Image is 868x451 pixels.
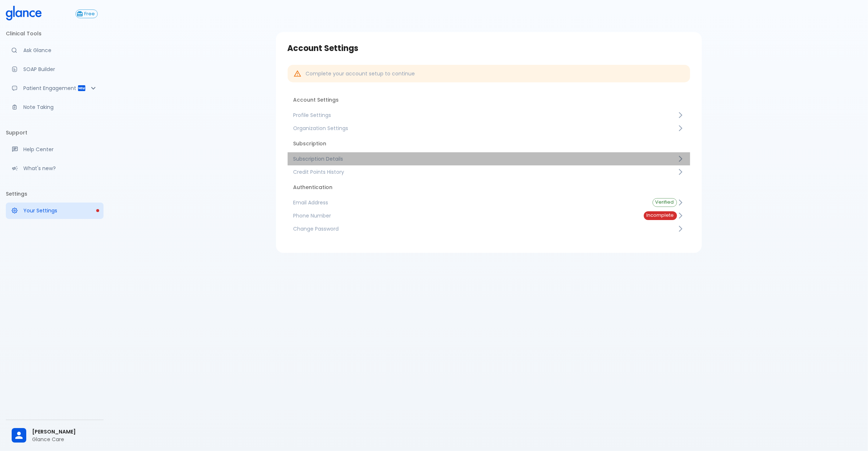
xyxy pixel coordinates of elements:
li: Settings [6,185,104,203]
li: Support [6,124,104,141]
a: Please complete account setup [6,203,104,219]
a: Credit Points History [288,165,690,179]
span: Credit Points History [293,168,677,176]
h3: Account Settings [288,44,690,53]
div: Recent updates and feature releases [6,160,104,176]
a: Profile Settings [288,109,690,122]
p: Note Taking [23,103,98,111]
p: Complete your account setup to continue [306,70,415,77]
a: Get help from our support team [6,141,104,157]
span: Phone Number [293,212,632,219]
button: Free [75,9,98,18]
a: Organization Settings [288,122,690,135]
a: Change Password [288,222,690,235]
a: Click to view or change your subscription [75,9,104,18]
p: Patient Engagement [23,85,77,92]
p: What's new? [23,165,98,172]
div: Patient Reports & Referrals [6,80,104,96]
span: Verified [653,200,677,205]
a: Subscription Details [288,152,690,165]
span: [PERSON_NAME] [32,428,98,436]
a: Docugen: Compose a clinical documentation in seconds [6,61,104,77]
span: Profile Settings [293,111,677,119]
li: Subscription [288,135,690,152]
span: Organization Settings [293,125,677,132]
p: Help Center [23,146,98,153]
a: Moramiz: Find ICD10AM codes instantly [6,42,104,58]
p: Your Settings [23,207,98,214]
a: Phone NumberIncomplete [288,209,690,222]
p: SOAP Builder [23,66,98,73]
li: Account Settings [288,91,690,109]
p: Ask Glance [23,47,98,54]
span: Subscription Details [293,155,677,162]
li: Authentication [288,179,690,196]
span: Incomplete [644,213,677,218]
p: Glance Care [32,436,98,443]
span: Change Password [293,225,677,232]
a: Email AddressVerified [288,196,690,209]
span: Email Address [293,199,641,206]
span: Free [82,11,97,17]
li: Clinical Tools [6,25,104,42]
div: [PERSON_NAME]Glance Care [6,423,104,448]
a: Advanced note-taking [6,99,104,115]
